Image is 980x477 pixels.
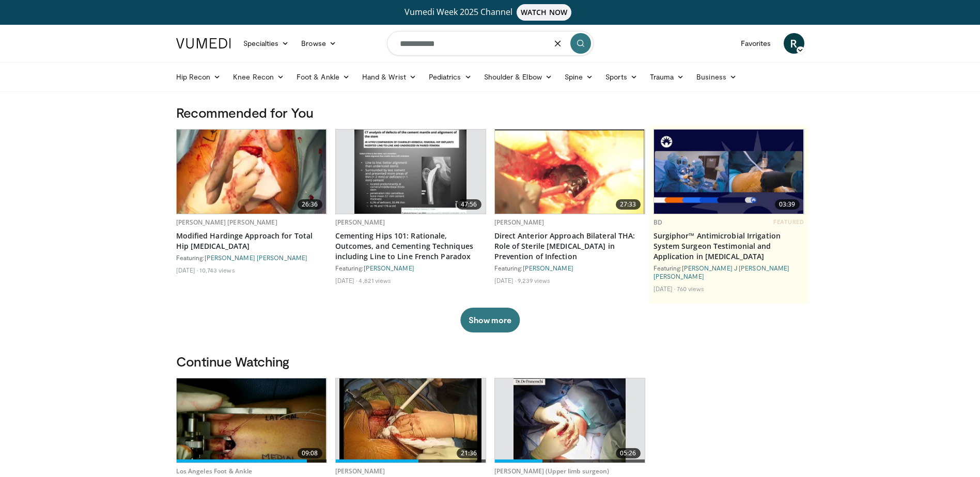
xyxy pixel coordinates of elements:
span: 03:39 [775,199,800,210]
li: 760 views [677,284,704,293]
button: Show more [460,308,520,332]
a: 05:26 [495,378,645,463]
a: Hip Recon [170,67,227,87]
a: 47:56 [336,130,486,214]
span: 27:33 [616,199,641,210]
a: Specialties [237,33,295,54]
a: Shoulder & Elbow [478,67,558,87]
li: [DATE] [176,266,198,274]
a: 09:08 [177,378,326,463]
a: Direct Anterior Approach Bilateral THA: Role of Sterile [MEDICAL_DATA] in Prevention of Infection [494,231,645,262]
a: Cementing Hips 101: Rationale, Outcomes, and Cementing Techniques including Line to Line French P... [335,231,486,262]
a: 27:33 [495,130,645,214]
a: Knee Recon [227,67,290,87]
a: BD [654,218,662,227]
img: 20b76134-ce20-4b38-a9d1-93da3bc1b6ca.620x360_q85_upscale.jpg [495,130,645,214]
a: Sports [599,67,644,87]
a: [PERSON_NAME] (Upper limb surgeon) [494,467,610,475]
img: VuMedi Logo [176,38,231,49]
li: 4,821 views [359,276,391,284]
span: FEATURED [773,218,804,226]
a: [PERSON_NAME] [494,218,545,227]
a: Spine [558,67,599,87]
a: Browse [295,33,343,54]
span: 05:26 [616,448,641,458]
img: 9b796985-e507-4c9e-8a23-3c2355bfa458.620x360_q85_upscale.jpg [514,378,626,463]
a: [PERSON_NAME] [523,264,573,272]
a: Surgiphor™ Antimicrobial Irrigation System Surgeon Testimonial and Application in [MEDICAL_DATA] [654,231,804,262]
img: e4f4e4a0-26bd-4e35-9fbb-bdfac94fc0d8.620x360_q85_upscale.jpg [177,130,326,214]
h3: Continue Watching [176,353,804,370]
input: Search topics, interventions [387,31,594,56]
a: R [784,33,804,54]
a: 03:39 [654,130,804,214]
img: b61e6802-a57c-4b39-914b-6b40b356a744.620x360_q85_upscale.jpg [177,378,326,463]
li: [DATE] [654,284,676,293]
a: [PERSON_NAME] J [PERSON_NAME] [PERSON_NAME] [654,264,790,280]
a: [PERSON_NAME] [PERSON_NAME] [205,254,308,261]
div: Featuring: [176,253,327,262]
a: 26:36 [177,130,326,214]
a: Pediatrics [423,67,478,87]
span: 47:56 [457,199,481,210]
a: Favorites [735,33,777,54]
a: 21:36 [336,378,486,463]
a: Los Angeles Foot & Ankle [176,467,253,475]
img: 70422da6-974a-44ac-bf9d-78c82a89d891.620x360_q85_upscale.jpg [654,130,804,214]
li: [DATE] [494,276,517,284]
a: Trauma [644,67,691,87]
span: 09:08 [298,448,322,458]
a: [PERSON_NAME] [335,467,385,475]
a: Modified Hardinge Approach for Total Hip [MEDICAL_DATA] [176,231,327,251]
a: [PERSON_NAME] [364,264,414,272]
div: Featuring: [654,264,804,280]
span: WATCH NOW [517,4,571,21]
div: Featuring: [494,264,645,272]
li: 9,239 views [518,276,550,284]
a: Hand & Wrist [356,67,423,87]
span: 26:36 [298,199,322,210]
a: [PERSON_NAME] [335,218,385,227]
img: 286987_0000_1.png.620x360_q85_upscale.jpg [339,378,482,463]
img: b58c57b4-9187-4c70-8783-e4f7a92b96ca.620x360_q85_upscale.jpg [354,130,467,214]
a: Business [690,67,743,87]
li: [DATE] [335,276,357,284]
li: 10,743 views [199,266,235,274]
div: Featuring: [335,264,486,272]
h3: Recommended for You [176,104,804,121]
a: [PERSON_NAME] [PERSON_NAME] [176,218,277,227]
a: Foot & Ankle [290,67,356,87]
a: Vumedi Week 2025 ChannelWATCH NOW [178,4,803,21]
span: 21:36 [457,448,481,458]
